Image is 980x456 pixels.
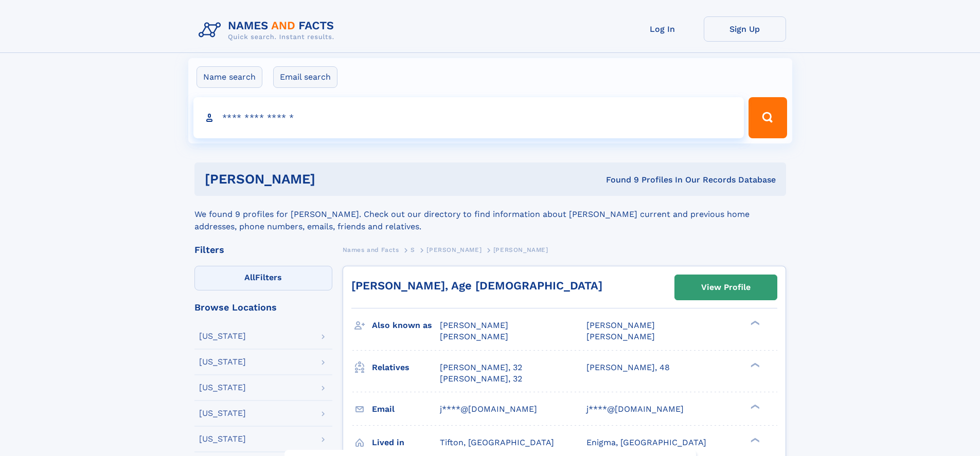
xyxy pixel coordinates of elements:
[440,320,508,330] span: [PERSON_NAME]
[749,97,787,138] button: Search Button
[675,275,777,300] a: View Profile
[440,332,508,341] span: [PERSON_NAME]
[586,320,655,330] span: [PERSON_NAME]
[701,276,751,299] div: View Profile
[748,436,760,443] div: ❯
[194,303,332,312] div: Browse Locations
[411,243,415,256] a: S
[426,243,482,256] a: [PERSON_NAME]
[244,272,255,282] span: All
[621,16,704,42] a: Log In
[586,362,670,373] a: [PERSON_NAME], 48
[343,243,399,256] a: Names and Facts
[205,173,461,186] h1: [PERSON_NAME]
[199,358,246,366] div: [US_STATE]
[199,409,246,417] div: [US_STATE]
[194,16,343,44] img: Logo Names and Facts
[460,174,776,186] div: Found 9 Profiles In Our Records Database
[440,437,554,447] span: Tifton, [GEOGRAPHIC_DATA]
[193,97,744,138] input: search input
[372,359,440,376] h3: Relatives
[586,332,655,341] span: [PERSON_NAME]
[199,435,246,443] div: [US_STATE]
[440,362,522,373] a: [PERSON_NAME], 32
[199,332,246,340] div: [US_STATE]
[704,16,786,42] a: Sign Up
[197,66,262,88] label: Name search
[426,246,482,253] span: [PERSON_NAME]
[351,279,602,292] a: [PERSON_NAME], Age [DEMOGRAPHIC_DATA]
[372,434,440,451] h3: Lived in
[273,66,337,88] label: Email search
[440,373,522,385] a: [PERSON_NAME], 32
[372,400,440,418] h3: Email
[411,246,415,253] span: S
[372,317,440,334] h3: Also known as
[748,320,760,326] div: ❯
[199,384,246,392] div: [US_STATE]
[194,196,786,233] div: We found 9 profiles for [PERSON_NAME]. Check out our directory to find information about [PERSON_...
[748,361,760,368] div: ❯
[194,266,332,290] label: Filters
[586,437,706,447] span: Enigma, [GEOGRAPHIC_DATA]
[748,403,760,410] div: ❯
[493,246,548,253] span: [PERSON_NAME]
[194,245,332,254] div: Filters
